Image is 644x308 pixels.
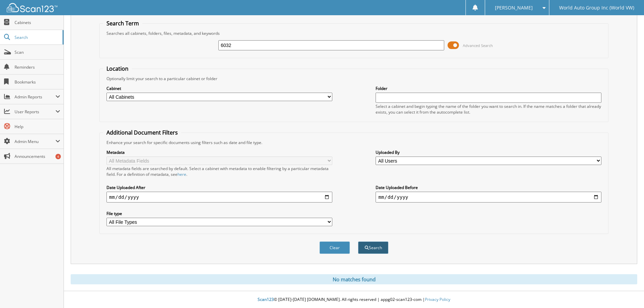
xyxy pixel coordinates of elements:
[7,3,57,12] img: scan123-logo-white.svg
[610,276,644,308] iframe: Chat Widget
[106,192,332,203] input: start
[106,86,332,91] label: Cabinet
[106,185,332,190] label: Date Uploaded After
[15,49,60,55] span: Scan
[319,241,350,254] button: Clear
[258,297,274,302] span: Scan123
[15,34,59,40] span: Search
[15,139,55,144] span: Admin Menu
[103,129,181,136] legend: Additional Document Filters
[15,153,60,159] span: Announcements
[358,241,388,254] button: Search
[495,6,533,10] span: [PERSON_NAME]
[103,30,605,36] div: Searches all cabinets, folders, files, metadata, and keywords
[376,192,601,203] input: end
[376,103,601,115] div: Select a cabinet and begin typing the name of the folder you want to search in. If the name match...
[376,149,601,155] label: Uploaded By
[15,124,60,129] span: Help
[106,166,332,177] div: All metadata fields are searched by default. Select a cabinet with metadata to enable filtering b...
[103,140,605,145] div: Enhance your search for specific documents using filters such as date and file type.
[376,185,601,190] label: Date Uploaded Before
[177,171,186,177] a: here
[71,274,637,284] div: No matches found
[103,20,142,27] legend: Search Term
[15,79,60,85] span: Bookmarks
[106,211,332,216] label: File type
[15,94,55,100] span: Admin Reports
[64,291,644,308] div: © [DATE]-[DATE] [DOMAIN_NAME]. All rights reserved | appg02-scan123-com |
[103,76,605,81] div: Optionally limit your search to a particular cabinet or folder
[15,109,55,115] span: User Reports
[103,65,132,72] legend: Location
[15,64,60,70] span: Reminders
[463,43,493,48] span: Advanced Search
[376,86,601,91] label: Folder
[559,6,634,10] span: World Auto Group Inc (World VW)
[15,20,60,25] span: Cabinets
[106,149,332,155] label: Metadata
[55,154,61,159] div: 4
[425,297,450,302] a: Privacy Policy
